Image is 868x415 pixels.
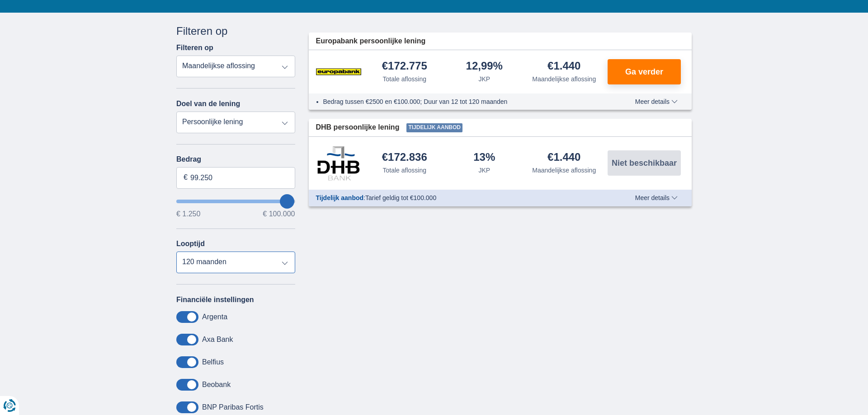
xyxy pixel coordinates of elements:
[628,98,684,105] button: Meer details
[532,166,596,175] div: Maandelijkse aflossing
[532,75,596,84] div: Maandelijkse aflossing
[176,200,295,203] input: wantToBorrow
[365,194,436,201] span: Tarief geldig tot €100.000
[547,152,580,164] div: €1.440
[202,336,233,344] label: Axa Bank
[628,194,684,201] button: Meer details
[176,44,213,52] label: Filteren op
[176,100,240,108] label: Doel van de lening
[184,173,188,183] span: €
[176,210,200,218] span: € 1.250
[382,152,427,164] div: €172.836
[635,195,678,201] span: Meer details
[608,59,681,84] button: Ga verder
[323,97,602,106] li: Bedrag tussen €2500 en €100.000; Duur van 12 tot 120 maanden
[547,61,580,73] div: €1.440
[478,75,490,84] div: JKP
[316,36,426,47] span: Europabank persoonlijke lening
[382,61,427,73] div: €172.775
[176,296,254,304] label: Financiële instellingen
[316,146,361,180] img: product.pl.alt DHB Bank
[382,166,426,175] div: Totale aflossing
[473,152,495,164] div: 13%
[316,122,400,133] span: DHB persoonlijke lening
[635,98,678,105] span: Meer details
[466,61,503,73] div: 12,99%
[625,68,663,76] span: Ga verder
[612,159,677,167] span: Niet beschikbaar
[202,313,227,321] label: Argenta
[316,61,361,83] img: product.pl.alt Europabank
[309,193,609,202] div: :
[202,403,264,411] label: BNP Paribas Fortis
[478,166,490,175] div: JKP
[202,358,224,366] label: Belfius
[316,194,364,201] span: Tijdelijk aanbod
[176,23,295,39] div: Filteren op
[176,155,295,163] label: Bedrag
[202,381,231,389] label: Beobank
[176,240,205,248] label: Looptijd
[382,75,426,84] div: Totale aflossing
[406,123,462,132] span: Tijdelijk aanbod
[608,150,681,176] button: Niet beschikbaar
[263,210,295,218] span: € 100.000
